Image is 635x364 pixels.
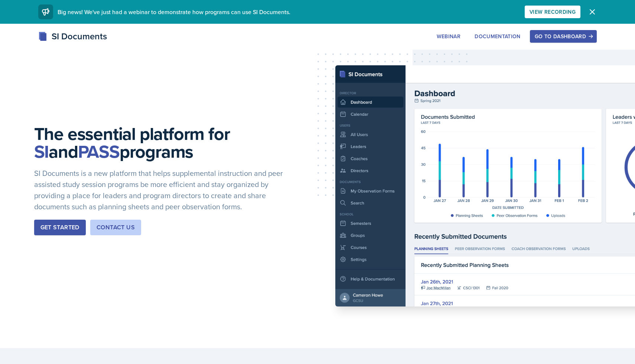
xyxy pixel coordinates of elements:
[34,220,86,235] button: Get Started
[530,9,576,15] div: View Recording
[38,30,107,43] div: SI Documents
[475,33,521,39] div: Documentation
[437,33,460,39] div: Webinar
[58,8,290,16] span: Big news! We've just had a webinar to demonstrate how programs can use SI Documents.
[525,6,580,18] button: View Recording
[90,220,141,235] button: Contact Us
[432,30,465,43] button: Webinar
[40,223,79,232] div: Get Started
[535,33,592,39] div: Go to Dashboard
[470,30,525,43] button: Documentation
[97,223,135,232] div: Contact Us
[530,30,597,43] button: Go to Dashboard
